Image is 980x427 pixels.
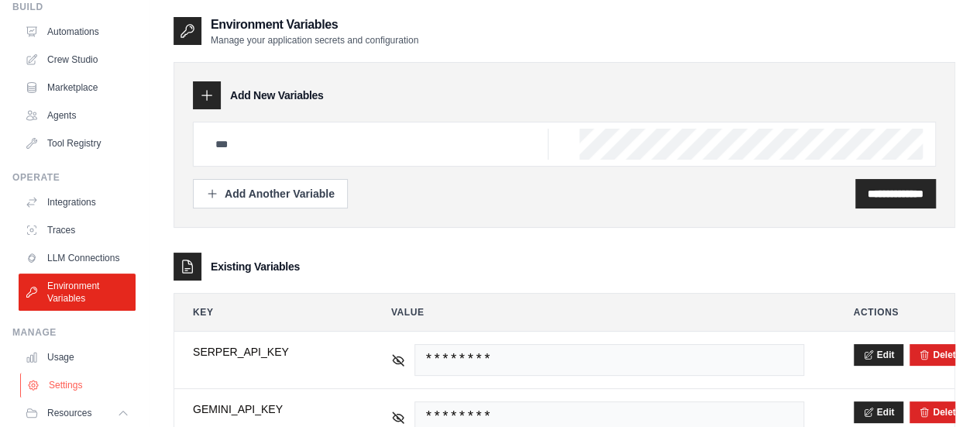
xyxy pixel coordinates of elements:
[19,345,136,370] a: Usage
[174,294,360,331] th: Key
[919,406,961,418] button: Delete
[20,373,137,398] a: Settings
[19,103,136,128] a: Agents
[12,171,136,184] div: Operate
[919,349,961,361] button: Delete
[19,401,136,425] button: Resources
[193,344,342,360] span: SERPER_API_KEY
[12,1,136,13] div: Build
[211,259,300,274] h3: Existing Variables
[230,88,324,103] h3: Add New Variables
[47,407,91,419] span: Resources
[206,186,335,201] div: Add Another Variable
[19,274,136,311] a: Environment Variables
[19,246,136,270] a: LLM Connections
[12,326,136,339] div: Manage
[19,47,136,72] a: Crew Studio
[19,19,136,44] a: Automations
[19,218,136,243] a: Traces
[211,15,418,34] h2: Environment Variables
[193,401,342,417] span: GEMINI_API_KEY
[193,179,348,208] button: Add Another Variable
[854,401,904,423] button: Edit
[854,344,904,366] button: Edit
[19,190,136,215] a: Integrations
[19,75,136,100] a: Marketplace
[835,294,955,331] th: Actions
[373,294,823,331] th: Value
[211,34,418,46] p: Manage your application secrets and configuration
[19,131,136,156] a: Tool Registry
